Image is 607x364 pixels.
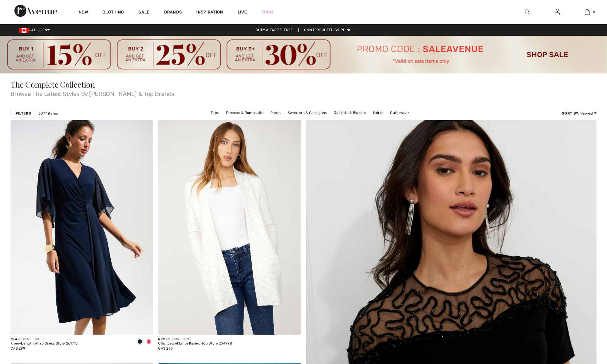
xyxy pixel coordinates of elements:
span: 3077 items [38,111,58,116]
a: Jackets & Blazers [331,109,369,117]
a: Sweaters & Cardigans [285,109,330,117]
span: Inspiration [196,10,223,16]
a: Outerwear [387,109,412,117]
span: New [158,337,165,341]
a: Brands [164,10,182,16]
a: New [79,10,88,16]
div: : Newest [562,111,596,116]
img: Chic Jewel Embellished Top Style 254998. Winter White [158,120,301,334]
a: Live [238,9,247,15]
div: [PERSON_NAME] [11,337,78,342]
a: Clothing [102,10,124,16]
div: Midnight Blue [135,337,144,347]
img: search the website [525,8,530,16]
a: Skirts [370,109,386,117]
a: Dresses & Jumpsuits [223,109,266,117]
a: Prom [261,9,273,15]
a: Sale [138,10,149,16]
div: Paradise coral [144,337,153,347]
a: Pants [267,109,284,117]
strong: Filters [16,111,31,116]
div: Chic Jewel Embellished Top Style 254998 [158,342,232,346]
a: 0 [572,8,602,16]
strong: Sort By [562,111,578,115]
span: The Complete Collection [11,79,95,90]
img: My Bag [585,8,590,16]
span: CA$ 275 [158,346,173,351]
img: Canadian Dollar [19,28,29,33]
span: New [11,337,17,341]
span: Browse The Latest Styles By [PERSON_NAME] & Top Brands [11,88,596,97]
img: My Info [555,8,560,16]
img: 1ère Avenue [14,5,57,17]
img: Knee-Length Wrap Dress Style 261710. Midnight Blue [11,120,153,334]
span: CAD [19,28,39,32]
span: EN [42,28,50,32]
div: Knee-Length Wrap Dress Style 261710 [11,342,78,346]
span: CA$ 299 [11,346,25,351]
a: Tops [208,109,222,117]
div: [PERSON_NAME] [158,337,232,342]
span: 0 [593,9,595,15]
a: Sign In [550,8,565,16]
